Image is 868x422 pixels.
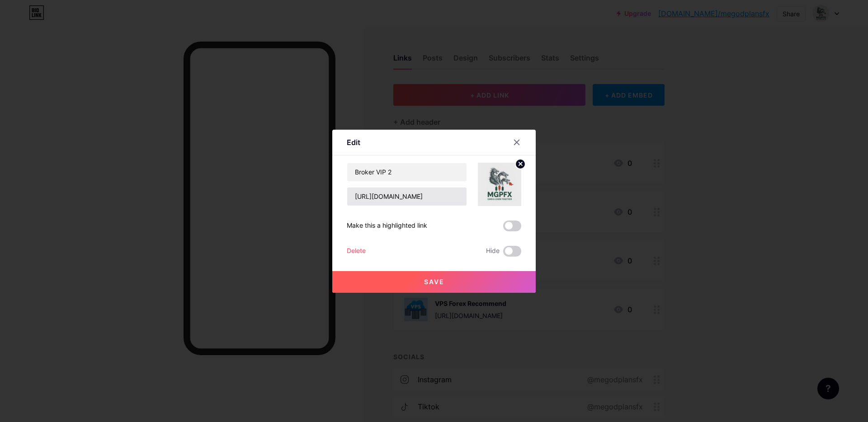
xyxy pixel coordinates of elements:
span: Save [424,278,444,286]
div: Delete [347,246,366,257]
input: URL [347,188,467,206]
div: Edit [347,137,360,148]
input: Title [347,163,467,181]
span: Hide [486,246,500,257]
button: Save [332,271,536,293]
img: link_thumbnail [478,163,521,206]
div: Make this a highlighted link [347,220,427,231]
